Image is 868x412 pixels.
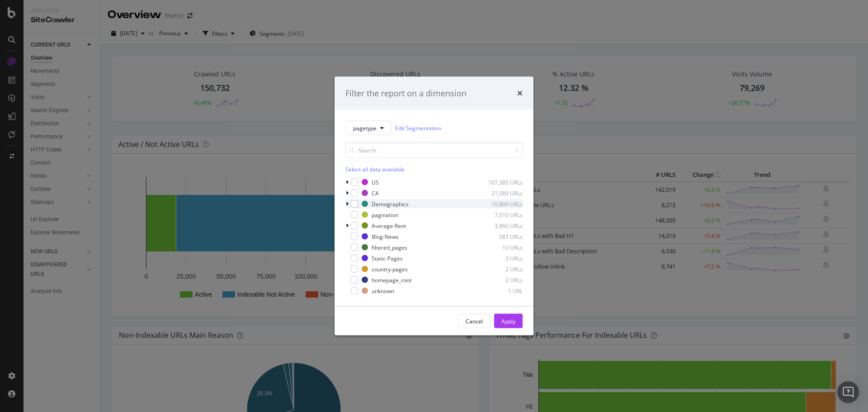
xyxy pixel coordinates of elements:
[458,314,491,328] button: Cancel
[478,265,523,273] div: 2 URLs
[372,178,379,186] div: US
[478,211,523,218] div: 7,010 URLs
[372,200,409,208] div: Demographics
[372,222,406,229] div: Average-Rent
[372,232,399,240] div: Blog-News
[345,87,467,99] div: Filter the report on a dimension
[478,222,523,229] div: 3,860 URLs
[478,178,523,186] div: 107,385 URLs
[372,189,379,197] div: CA
[395,123,441,133] a: Edit Segmentation
[478,287,523,294] div: 1 URL
[372,276,411,284] div: homepage_root
[335,76,533,336] div: modal
[345,166,523,173] div: Select all data available
[478,200,523,208] div: 10,800 URLs
[372,265,408,273] div: country-pages
[372,254,403,262] div: Static-Pages
[345,142,523,158] input: Search
[837,381,859,403] div: Open Intercom Messenger
[466,317,483,325] div: Cancel
[478,254,523,262] div: 3 URLs
[494,314,523,328] button: Apply
[372,211,398,218] div: pagination
[478,243,523,251] div: 10 URLs
[353,124,377,132] span: pagetype
[478,232,523,240] div: 583 URLs
[345,121,392,135] button: pagetype
[501,317,515,325] div: Apply
[478,189,523,197] div: 21,089 URLs
[517,87,523,99] div: times
[478,276,523,284] div: 2 URLs
[372,243,407,251] div: filtered_pages
[372,287,394,294] div: unknown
